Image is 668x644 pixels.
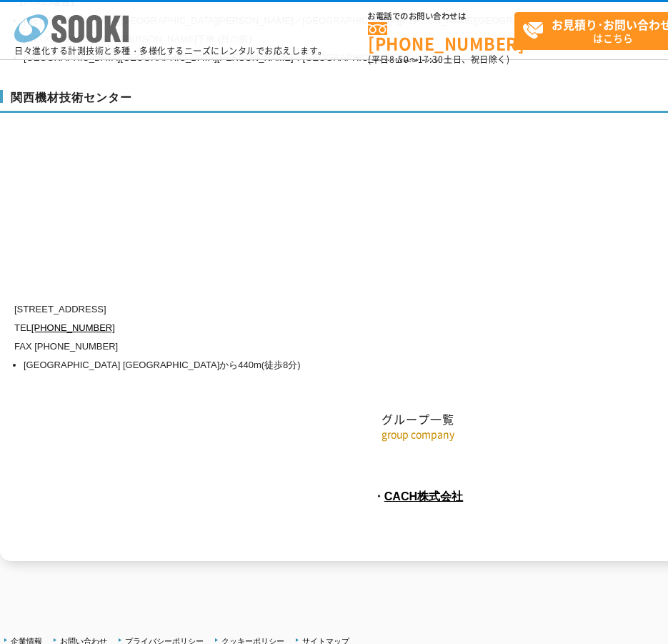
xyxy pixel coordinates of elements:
[368,53,509,66] span: (平日 ～ 土日、祝日除く)
[31,322,115,333] a: [PHONE_NUMBER]
[14,46,327,55] p: 日々進化する計測技術と多種・多様化するニーズにレンタルでお応えします。
[384,490,464,502] a: CACH株式会社
[389,53,409,66] span: 8:50
[368,12,514,21] span: お電話でのお問い合わせは
[368,22,514,51] a: [PHONE_NUMBER]
[418,53,444,66] span: 17:30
